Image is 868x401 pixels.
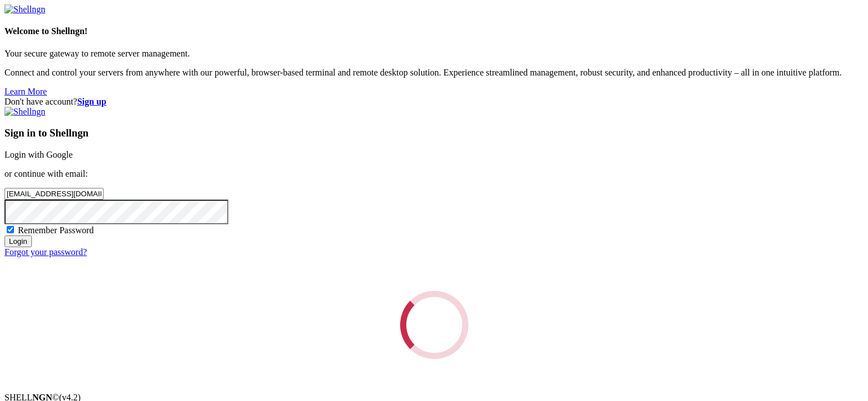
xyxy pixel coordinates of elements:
[4,26,864,36] h4: Welcome to Shellngn!
[4,4,45,15] img: Shellngn
[4,150,73,159] a: Login with Google
[4,97,864,107] div: Don't have account?
[4,87,47,96] a: Learn More
[4,49,864,59] p: Your secure gateway to remote server management.
[18,225,94,235] span: Remember Password
[77,97,106,106] a: Sign up
[4,188,104,200] input: Email address
[386,277,482,373] div: Loading...
[4,107,45,117] img: Shellngn
[4,169,864,179] p: or continue with email:
[4,68,864,78] p: Connect and control your servers from anywhere with our powerful, browser-based terminal and remo...
[4,127,864,139] h3: Sign in to Shellngn
[4,235,32,247] input: Login
[7,226,14,233] input: Remember Password
[4,247,87,257] a: Forgot your password?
